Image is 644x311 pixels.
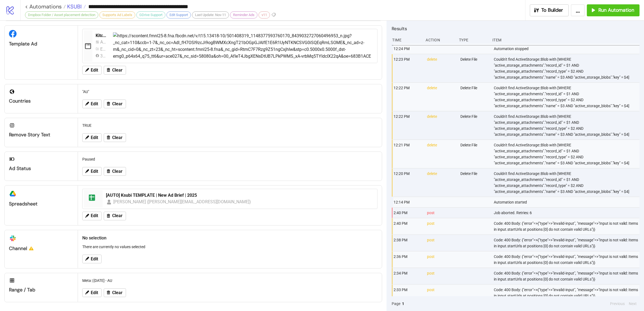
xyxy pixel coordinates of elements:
div: 2:40 PM [393,208,423,218]
div: ER_Originals [100,46,106,53]
div: Edit Support [167,11,191,19]
span: Clear [112,101,122,106]
div: v11 [259,11,270,19]
div: Code: 400 Body: {"error"=>{"type"=>"invalid-input", "message"=>"Input is not valid: Items in inpu... [493,218,641,235]
div: [AUTO] Ksubi TEMPLATE | New Ad Brief | 2025 [106,192,374,198]
span: Clear [112,213,122,218]
div: Code: 400 Body: {"error"=>{"type"=>"invalid-input", "message"=>"Input is not valid: Items in inpu... [493,251,641,268]
div: Delete File [460,111,489,140]
div: Code: 400 Body: {"error"=>{"type"=>"invalid-input", "message"=>"Input is not valid: Items in inpu... [493,235,641,251]
div: 2:33 PM [393,285,423,301]
div: Template Ad [9,41,73,47]
div: 12:23 PM [393,54,423,82]
div: [PERSON_NAME] ([PERSON_NAME][EMAIL_ADDRESS][DOMAIN_NAME]) [113,198,251,205]
button: Clear [104,133,126,142]
h2: No selection [82,235,378,241]
div: Dropbox Folder / Asset placement detection [25,11,98,19]
div: 12:14 PM [393,197,423,207]
div: Delete File [460,54,489,82]
button: Clear [104,100,126,108]
div: delete [426,140,456,168]
div: post [426,235,456,251]
div: Channel [9,245,73,252]
div: Couldn't find ActiveStorage::Blob with [WHERE "active_storage_attachments"."record_id" = $1 AND "... [493,140,641,168]
span: Edit [91,169,98,174]
span: Clear [112,68,122,73]
span: Clear [112,135,122,140]
div: 12:22 PM [393,111,423,140]
div: Code: 400 Body: {"error"=>{"type"=>"invalid-input", "message"=>"Input is not valid: Items in inpu... [493,285,641,301]
div: Supports Ad Labels [99,11,135,19]
button: ... [571,4,585,16]
div: Delete File [460,140,489,168]
button: Run Automation [587,4,640,16]
button: Clear [104,66,126,75]
button: Clear [104,167,126,176]
div: Couldn't find ActiveStorage::Blob with [WHERE "active_storage_attachments"."record_id" = $1 AND "... [493,54,641,82]
button: Clear [104,212,126,220]
div: Paused [80,154,380,164]
div: Time [392,35,422,45]
div: 3631469297178398 [100,53,106,59]
div: Automation started [493,197,641,207]
div: Job aborted. Retries: 6 [493,208,641,218]
div: 12:20 PM [393,168,423,197]
div: Range / Tab [9,287,73,293]
div: Delete File [460,168,489,197]
button: 1 [401,301,406,307]
div: 2:38 PM [393,235,423,251]
div: 12:22 PM [393,83,423,111]
div: TRUE [80,120,380,131]
div: Remove Story Text [9,132,73,138]
span: Page [392,301,401,307]
span: KSUBI [66,3,82,10]
p: There are currently no values selected [82,244,378,250]
div: delete [426,54,456,82]
button: Next [627,301,639,307]
div: Automatic V4 [100,39,106,45]
div: post [426,218,456,235]
button: Edit [82,255,102,263]
div: Code: 400 Body: {"error"=>{"type"=>"invalid-input", "message"=>"Input is not valid: Items in inpu... [493,268,641,284]
div: post [426,268,456,284]
span: Clear [112,169,122,174]
div: Ad Status [9,165,73,172]
div: Couldn't find ActiveStorage::Blob with [WHERE "active_storage_attachments"."record_id" = $1 AND "... [493,83,641,111]
div: Last Update: Nov-11 [192,11,229,19]
div: "AU" [80,87,380,97]
span: Edit [91,290,98,295]
div: Delete File [460,83,489,111]
span: To Builder [542,7,563,13]
div: Countries [9,98,73,104]
a: KSUBI [66,4,86,9]
div: Kitchn Template [96,33,109,39]
div: post [426,208,456,218]
div: 12:21 PM [393,140,423,168]
div: Type [458,35,488,45]
button: Edit [82,167,102,176]
h2: Results [392,25,640,32]
div: GDrive Support [136,11,165,19]
button: Edit [82,133,102,142]
button: Edit [82,212,102,220]
div: 12:24 PM [393,44,423,54]
div: post [426,285,456,301]
span: Edit [91,101,98,106]
span: Run Automation [598,7,634,13]
div: Couldn't find ActiveStorage::Blob with [WHERE "active_storage_attachments"."record_id" = $1 AND "... [493,111,641,140]
div: Meta | [DATE] - AU [80,275,380,286]
button: Edit [82,66,102,75]
div: 2:40 PM [393,218,423,235]
div: Action [425,35,455,45]
div: Automation stopped [493,44,641,54]
button: Clear [104,288,126,297]
a: < Automations [25,4,66,9]
span: Clear [112,290,122,295]
div: delete [426,168,456,197]
button: To Builder [530,4,569,16]
span: Edit [91,257,98,261]
button: Previous [608,301,626,307]
div: delete [426,111,456,140]
button: Edit [82,100,102,108]
div: Reminder Ads [230,11,257,19]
